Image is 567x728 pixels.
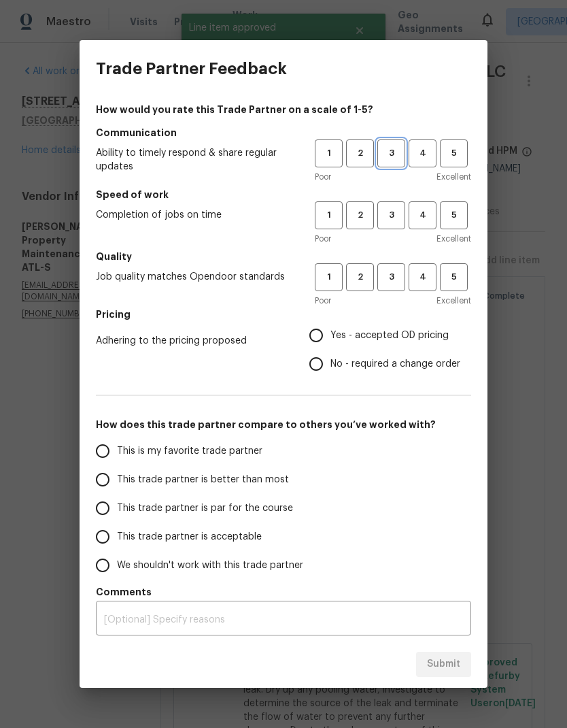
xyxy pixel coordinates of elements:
[117,501,293,516] span: This trade partner is par for the course
[316,269,341,285] span: 1
[96,126,471,139] h5: Communication
[377,201,405,229] button: 3
[96,146,293,173] span: Ability to timely respond & share regular updates
[315,294,331,308] span: Poor
[409,201,436,229] button: 4
[379,269,404,285] span: 3
[315,232,331,246] span: Poor
[117,530,262,544] span: This trade partner is acceptable
[410,208,435,223] span: 4
[409,263,436,291] button: 4
[377,263,405,291] button: 3
[315,170,331,184] span: Poor
[347,208,373,223] span: 2
[330,329,449,343] span: Yes - accepted OD pricing
[96,188,471,201] h5: Speed of work
[409,139,436,167] button: 4
[96,270,293,284] span: Job quality matches Opendoor standards
[346,201,374,229] button: 2
[117,473,289,487] span: This trade partner is better than most
[410,269,435,285] span: 4
[96,250,471,263] h5: Quality
[330,357,460,371] span: No - required a change order
[441,269,466,285] span: 5
[436,170,471,184] span: Excellent
[379,208,404,223] span: 3
[316,208,341,223] span: 1
[315,201,343,229] button: 1
[441,146,466,161] span: 5
[96,585,471,599] h5: Comments
[441,208,466,223] span: 5
[96,308,471,321] h5: Pricing
[440,139,468,167] button: 5
[377,139,405,167] button: 3
[96,334,288,348] span: Adhering to the pricing proposed
[347,269,373,285] span: 2
[96,208,293,222] span: Completion of jobs on time
[96,418,471,431] h5: How does this trade partner compare to others you’ve worked with?
[315,139,343,167] button: 1
[436,294,471,308] span: Excellent
[379,146,404,161] span: 3
[440,201,468,229] button: 5
[346,263,374,291] button: 2
[316,146,341,161] span: 1
[315,263,343,291] button: 1
[96,59,287,78] h3: Trade Partner Feedback
[96,437,471,580] div: How does this trade partner compare to others you’ve worked with?
[436,232,471,246] span: Excellent
[347,146,373,161] span: 2
[410,146,435,161] span: 4
[96,103,471,116] h4: How would you rate this Trade Partner on a scale of 1-5?
[117,444,262,459] span: This is my favorite trade partner
[346,139,374,167] button: 2
[117,559,303,573] span: We shouldn't work with this trade partner
[309,321,471,378] div: Pricing
[440,263,468,291] button: 5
